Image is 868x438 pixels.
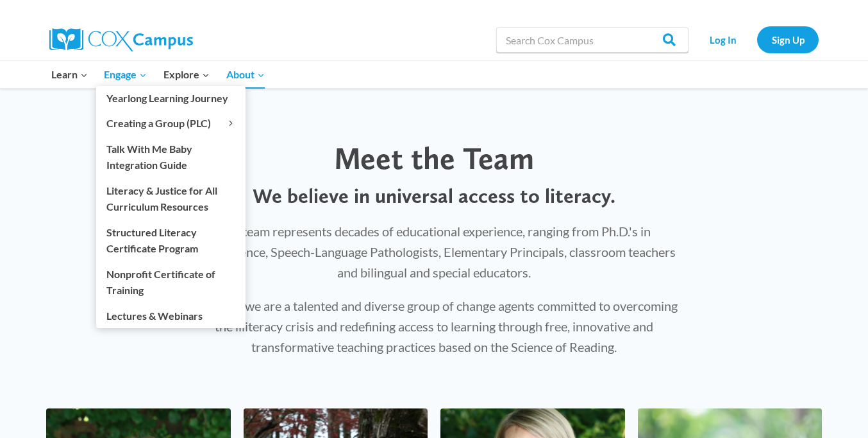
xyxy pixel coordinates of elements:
[695,26,751,53] a: Log In
[695,26,819,53] nav: Secondary Navigation
[96,136,246,177] a: Talk With Me Baby Integration Guide
[43,61,272,88] nav: Primary Navigation
[96,61,156,88] button: Child menu of Engage
[43,61,96,88] button: Child menu of Learn
[49,28,193,51] img: Cox Campus
[186,295,682,357] p: Together, we are a talented and diverse group of change agents committed to overcoming the illite...
[96,111,246,136] button: Child menu of Creating a Group (PLC)
[496,27,689,53] input: Search Cox Campus
[96,86,246,110] a: Yearlong Learning Journey
[218,61,273,88] button: Child menu of About
[186,221,682,283] p: Our team represents decades of educational experience, ranging from Ph.D.'s in neuroscience, Spee...
[96,220,246,261] a: Structured Literacy Certificate Program
[96,303,246,328] a: Lectures & Webinars
[186,184,682,208] p: We believe in universal access to literacy.
[155,61,218,88] button: Child menu of Explore
[334,139,534,177] span: Meet the Team
[96,261,246,302] a: Nonprofit Certificate of Training
[757,26,819,53] a: Sign Up
[96,178,246,219] a: Literacy & Justice for All Curriculum Resources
